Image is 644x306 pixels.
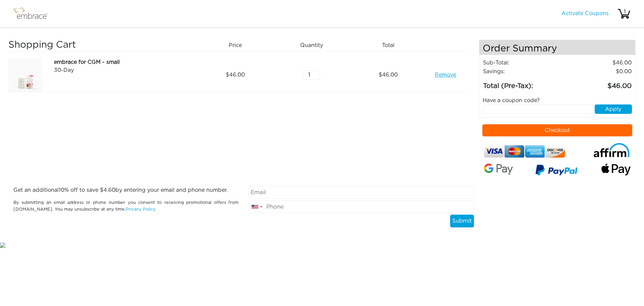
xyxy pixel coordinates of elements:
td: 0.00 [565,67,632,76]
div: 1 [618,8,632,16]
div: embrace for CGM - small [54,58,195,66]
p: By submitting an email address or phone number you consent to receiving promotional offers from [... [13,200,238,212]
input: Phone [249,201,474,213]
span: 10 [59,187,64,193]
h4: Order Summary [479,40,636,55]
span: Quantity [300,41,323,49]
span: 4.60 [103,187,115,193]
img: credit-cards.png [484,143,566,160]
span: 46.00 [379,71,398,79]
a: Privacy Policy [126,207,156,212]
div: Total [353,40,429,51]
a: Activate Coupons [561,11,609,16]
p: Get an additional % off to save $ by entering your email and phone number. [13,186,238,194]
button: Submit [450,215,474,227]
a: Remove [435,71,456,79]
img: Google-Pay-Logo.svg [484,164,513,175]
div: Have a coupon code? [478,96,637,104]
button: Checkout [482,124,633,136]
div: 30-Day [54,66,195,74]
td: Savings : [483,67,565,76]
td: Total (Pre-Tax): [483,76,565,91]
a: 1 [617,11,631,16]
h3: Shopping Cart [8,40,195,51]
td: 46.00 [565,58,632,67]
td: 46.00 [565,76,632,91]
img: affirm-logo.svg [593,143,631,158]
div: Price [200,40,276,51]
img: paypal-v3.png [535,162,578,180]
td: Sub-Total: [483,58,565,67]
img: fullApplePay.png [601,164,631,176]
span: 46.00 [226,71,245,79]
img: ee422f74-1d04-11ef-9a59-02110c07897c.jpeg [8,58,42,92]
button: Apply [595,104,632,114]
input: Email [249,186,474,199]
div: United States: +1 [249,201,264,213]
img: cart [617,7,631,20]
img: logo.png [12,5,55,22]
